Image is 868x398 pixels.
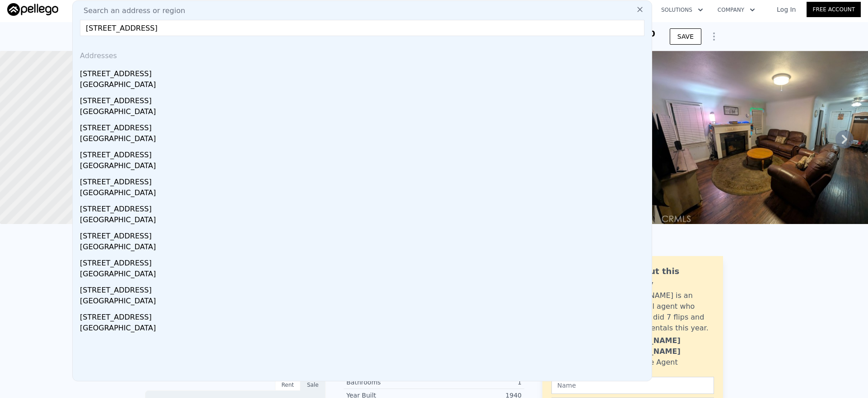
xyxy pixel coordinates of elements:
a: Log In [766,5,807,14]
div: [PERSON_NAME] is an active local agent who personally did 7 flips and bought 3 rentals this year. [613,290,714,334]
div: [STREET_ADDRESS] [80,65,648,79]
div: [PERSON_NAME] [PERSON_NAME] [613,335,714,357]
button: Show Options [705,27,723,46]
div: [STREET_ADDRESS] [80,200,648,215]
div: [STREET_ADDRESS] [80,308,648,323]
div: [GEOGRAPHIC_DATA] [80,269,648,281]
div: [STREET_ADDRESS] [80,146,648,160]
input: Name [551,377,714,394]
div: [GEOGRAPHIC_DATA] [80,215,648,227]
span: Search an address or region [76,5,185,16]
div: [GEOGRAPHIC_DATA] [80,106,648,119]
button: SAVE [670,28,701,45]
button: Company [710,2,762,18]
div: [GEOGRAPHIC_DATA] [80,296,648,308]
div: [GEOGRAPHIC_DATA] [80,242,648,254]
div: Addresses [76,43,648,65]
button: Solutions [654,2,710,18]
div: [STREET_ADDRESS] [80,92,648,106]
div: [STREET_ADDRESS] [80,227,648,242]
div: Rent [275,379,300,391]
img: Pellego [7,3,58,16]
div: [GEOGRAPHIC_DATA] [80,188,648,200]
div: [GEOGRAPHIC_DATA] [80,160,648,173]
div: [STREET_ADDRESS] [80,281,648,296]
div: Sale [300,379,326,391]
div: [STREET_ADDRESS] [80,173,648,188]
div: [GEOGRAPHIC_DATA] [80,79,648,92]
div: [STREET_ADDRESS] [80,254,648,269]
input: Enter an address, city, region, neighborhood or zip code [80,20,644,36]
div: [STREET_ADDRESS] [80,119,648,133]
div: [GEOGRAPHIC_DATA] [80,133,648,146]
div: Bathrooms [346,378,434,387]
div: [GEOGRAPHIC_DATA] [80,323,648,335]
div: 1 [434,378,522,387]
a: Free Account [807,2,861,17]
div: Ask about this property [613,265,714,290]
